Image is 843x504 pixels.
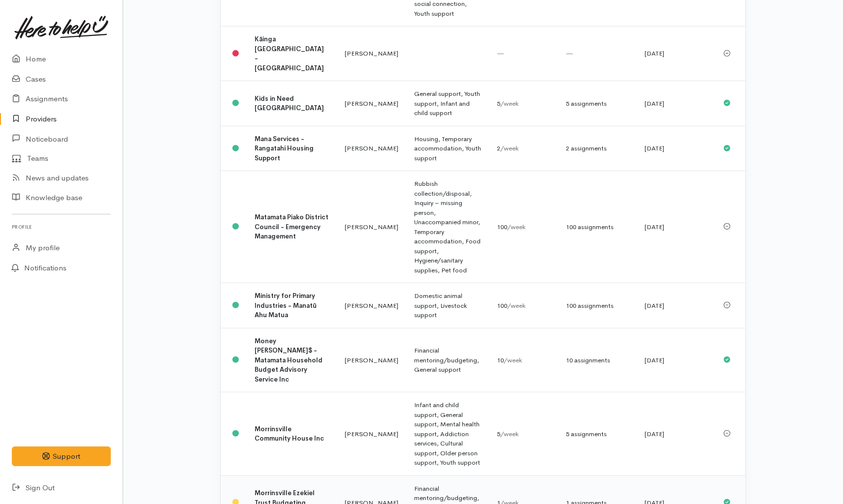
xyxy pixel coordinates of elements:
b: Kāinga [GEOGRAPHIC_DATA] - [GEOGRAPHIC_DATA] [255,35,324,72]
td: [DATE] [637,171,715,283]
button: Support [12,446,111,467]
b: Morrinsville Community House Inc [255,425,324,443]
td: Financial mentoring/budgeting, General support [406,328,489,392]
div: 10 [497,356,550,365]
span: /week [500,430,519,438]
td: [DATE] [637,126,715,171]
td: [PERSON_NAME] [337,283,406,328]
td: [PERSON_NAME] [337,328,406,392]
div: 5 [497,99,550,109]
span: /week [504,356,522,364]
td: Infant and child support, General support, Mental health support, Addiction services, Cultural su... [406,392,489,476]
td: Housing, Temporary accommodation, Youth support [406,126,489,171]
div: 5 assignments [566,99,629,109]
div: 100 assignments [566,301,629,311]
span: /week [507,301,525,310]
div: 100 assignments [566,222,629,232]
td: Domestic animal support, Livestock support [406,283,489,328]
div: 100 [497,301,550,311]
td: [DATE] [637,81,715,126]
td: [DATE] [637,328,715,392]
div: 5 assignments [566,429,629,439]
td: [PERSON_NAME] [337,171,406,283]
td: [PERSON_NAME] [337,27,406,81]
div: 2 [497,144,550,153]
div: 2 assignments [566,144,629,153]
span: /week [507,223,525,231]
b: Ministry for Primary Industries - Manatū Ahu Matua [255,292,317,319]
b: Mana Services - Rangatahi Housing Support [255,135,314,162]
span: /week [500,144,519,152]
td: [PERSON_NAME] [337,81,406,126]
div: 10 assignments [566,356,629,365]
b: Money [PERSON_NAME]$ - Matamata Household Budget Advisory Service Inc [255,337,323,384]
span: — [566,49,573,58]
td: Rubbish collection/disposal, Inquiry – missing person, Unaccompanied minor, Temporary accommodati... [406,171,489,283]
span: — [497,49,504,58]
td: General support, Youth support, Infant and child support [406,81,489,126]
div: 100 [497,222,550,232]
td: [PERSON_NAME] [337,126,406,171]
td: [DATE] [637,27,715,81]
b: Kids in Need [GEOGRAPHIC_DATA] [255,94,324,113]
td: [DATE] [637,283,715,328]
td: [PERSON_NAME] [337,392,406,476]
td: [DATE] [637,392,715,476]
b: Matamata Piako District Council - Emergency Management [255,213,328,240]
div: 5 [497,429,550,439]
span: /week [500,99,519,108]
h6: Profile [12,220,111,234]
